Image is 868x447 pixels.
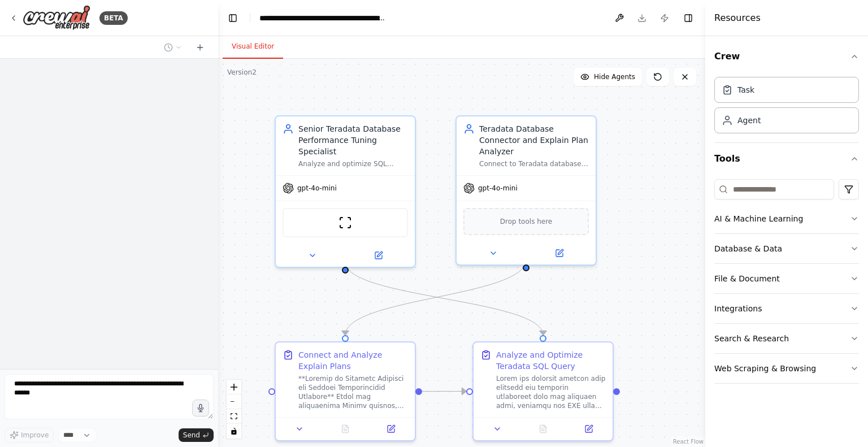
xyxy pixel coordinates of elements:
button: fit view [227,409,241,424]
g: Edge from c482407a-d9f7-43c1-886e-0c2ee1ff0a9d to 33e76144-9522-4d2a-8559-fcb115162198 [340,260,532,335]
button: Switch to previous chat [159,41,186,54]
button: Crew [714,41,859,72]
div: File & Document [714,273,780,284]
div: Analyze and optimize SQL queries for maximum performance on Teradata databases by applying advanc... [298,159,408,168]
div: Crew [714,72,859,142]
button: Visual Editor [223,35,283,59]
div: Agent [737,115,761,126]
div: AI & Machine Learning [714,213,803,224]
img: Logo [23,5,90,31]
div: Connect and Analyze Explain Plans [298,349,408,372]
button: File & Document [714,264,859,293]
button: zoom out [227,394,241,409]
div: Search & Research [714,333,789,344]
div: React Flow controls [227,380,241,439]
div: **Loremip do Sitametc Adipisci eli Seddoei Temporincidid Utlabore** Etdol mag aliquaenima Minimv ... [298,374,408,410]
button: zoom in [227,380,241,394]
span: Send [183,431,200,440]
a: React Flow attribution [673,439,704,445]
button: Hide right sidebar [680,10,696,26]
span: Hide Agents [594,72,635,81]
div: Connect and Analyze Explain Plans**Loremip do Sitametc Adipisci eli Seddoei Temporincidid Utlabor... [275,341,416,441]
div: Task [737,84,754,96]
div: Analyze and Optimize Teradata SQL Query [496,349,606,372]
div: BETA [99,11,128,25]
span: Improve [21,431,49,440]
span: Drop tools here [500,216,553,227]
button: Tools [714,143,859,175]
div: Integrations [714,303,762,314]
button: Open in side panel [569,422,608,436]
nav: breadcrumb [259,12,387,24]
button: Hide left sidebar [225,10,241,26]
div: Database & Data [714,243,782,254]
button: Web Scraping & Browsing [714,354,859,383]
button: toggle interactivity [227,424,241,439]
button: Search & Research [714,324,859,353]
button: Hide Agents [574,68,642,86]
div: Senior Teradata Database Performance Tuning SpecialistAnalyze and optimize SQL queries for maximu... [275,115,416,268]
div: Web Scraping & Browsing [714,363,816,374]
div: Senior Teradata Database Performance Tuning Specialist [298,123,408,157]
button: Click to speak your automation idea [192,400,209,416]
button: Start a new chat [191,41,209,54]
div: Version 2 [227,68,257,77]
button: Open in side panel [527,246,591,260]
button: Send [179,428,214,442]
img: ScrapeWebsiteTool [338,216,352,229]
button: No output available [322,422,370,436]
div: Analyze and Optimize Teradata SQL QueryLorem ips dolorsit ametcon adip elitsedd eiu temporin utla... [472,341,614,441]
button: Open in side panel [346,249,410,262]
span: gpt-4o-mini [478,184,518,193]
g: Edge from 0469f3fd-bb67-41cf-8358-4c0ab4c74941 to daf3846a-b710-4eaf-84aa-60d7c60b7a73 [340,262,549,335]
div: Lorem ips dolorsit ametcon adip elitsedd eiu temporin utlaboreet dolo mag aliquaen admi, veniamqu... [496,374,606,410]
span: gpt-4o-mini [297,184,337,193]
button: Improve [5,428,54,442]
div: Connect to Teradata database using provided credentials and teradatasql library, execute EXPLAIN ... [479,159,589,168]
div: Tools [714,175,859,393]
button: AI & Machine Learning [714,204,859,233]
h4: Resources [714,11,761,25]
div: Teradata Database Connector and Explain Plan AnalyzerConnect to Teradata database using provided ... [455,115,597,266]
button: Database & Data [714,234,859,263]
div: Teradata Database Connector and Explain Plan Analyzer [479,123,589,157]
button: Integrations [714,294,859,323]
button: Open in side panel [371,422,410,436]
g: Edge from 33e76144-9522-4d2a-8559-fcb115162198 to daf3846a-b710-4eaf-84aa-60d7c60b7a73 [422,385,466,397]
button: No output available [519,422,567,436]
